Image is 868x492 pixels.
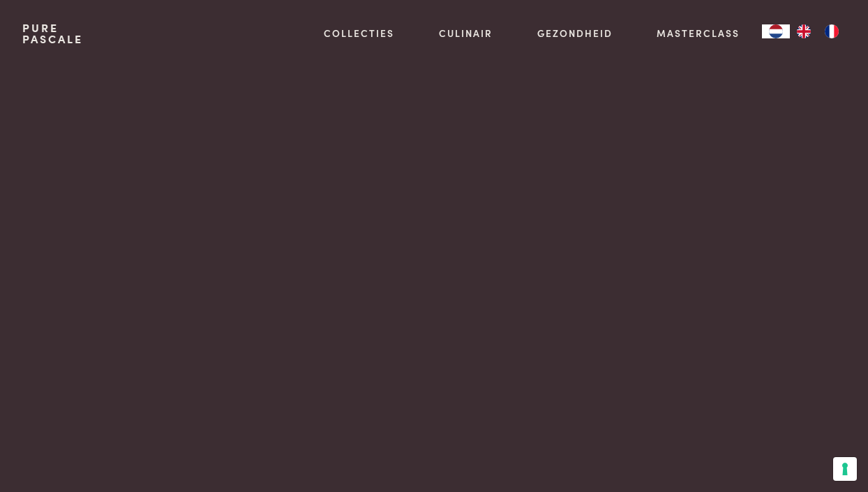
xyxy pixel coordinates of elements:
a: Gezondheid [537,26,613,40]
a: FR [818,24,846,38]
button: Uw voorkeuren voor toestemming voor trackingtechnologieën [833,457,857,481]
div: Language [762,24,790,38]
a: EN [790,24,818,38]
a: Masterclass [657,26,740,40]
ul: Language list [790,24,846,38]
aside: Language selected: Nederlands [762,24,846,38]
a: PurePascale [22,22,83,45]
a: Culinair [439,26,493,40]
a: Collecties [324,26,394,40]
a: NL [762,24,790,38]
